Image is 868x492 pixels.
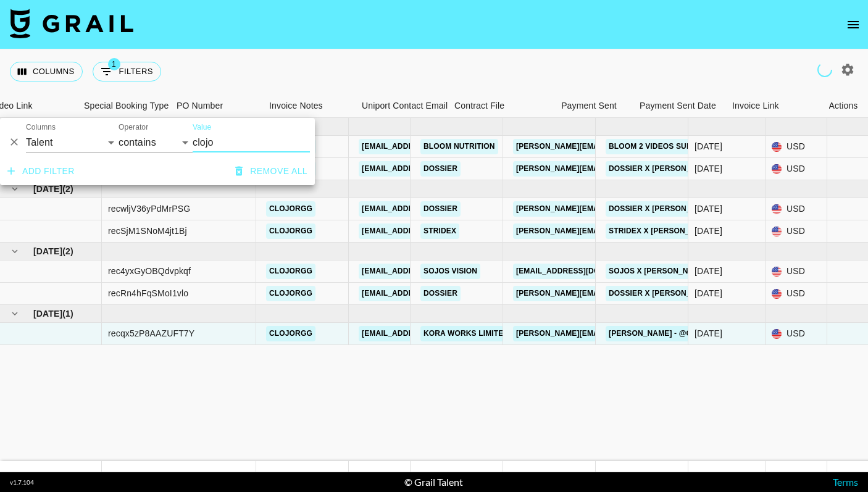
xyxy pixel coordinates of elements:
[695,287,722,299] div: Aug '25
[108,225,187,237] div: recSjM1SNoM4jt1Bj
[513,223,714,239] a: [PERSON_NAME][EMAIL_ADDRESS][DOMAIN_NAME]
[833,476,858,488] a: Terms
[269,94,323,118] div: Invoice Notes
[819,94,868,118] div: Actions
[108,58,120,70] span: 1
[513,286,714,301] a: [PERSON_NAME][EMAIL_ADDRESS][DOMAIN_NAME]
[766,158,827,180] div: USD
[359,139,497,154] a: [EMAIL_ADDRESS][DOMAIN_NAME]
[766,261,827,283] div: USD
[193,133,310,152] input: Filter value
[766,198,827,220] div: USD
[829,94,858,118] div: Actions
[420,326,512,341] a: KORA WORKS LIMITED
[633,94,726,118] div: Payment Sent Date
[695,140,722,152] div: Jun '25
[513,139,714,154] a: [PERSON_NAME][EMAIL_ADDRESS][DOMAIN_NAME]
[78,94,170,118] div: Special Booking Type
[606,286,719,301] a: Dossier x [PERSON_NAME]
[695,162,722,175] div: Jun '25
[6,243,23,260] button: hide children
[513,161,714,177] a: [PERSON_NAME][EMAIL_ADDRESS][DOMAIN_NAME]
[454,94,504,118] div: Contract File
[561,94,617,118] div: Payment Sent
[108,265,191,277] div: rec4yxGyOBQdvpkqf
[606,264,711,279] a: SOJOs x [PERSON_NAME]
[359,286,497,301] a: [EMAIL_ADDRESS][DOMAIN_NAME]
[606,326,732,341] a: [PERSON_NAME] - @clojorgg
[766,283,827,305] div: USD
[448,94,541,118] div: Contract File
[62,183,73,195] span: ( 2 )
[606,139,712,154] a: Bloom 2 Videos Summer
[193,122,211,133] label: Value
[362,94,448,118] div: Uniport Contact Email
[119,122,148,133] label: Operator
[606,223,717,239] a: Stridex x [PERSON_NAME]
[420,161,461,177] a: Dossier
[266,223,315,239] a: clojorgg
[230,160,312,183] button: Remove all
[359,223,497,239] a: [EMAIL_ADDRESS][DOMAIN_NAME]
[26,122,56,133] label: Columns
[33,245,62,257] span: [DATE]
[108,327,194,340] div: recqx5zP8AAZUFT7Y
[10,62,83,81] button: Select columns
[62,307,73,320] span: ( 1 )
[5,133,23,151] button: Delete
[695,225,722,237] div: Jul '25
[359,264,497,279] a: [EMAIL_ADDRESS][DOMAIN_NAME]
[266,201,315,217] a: clojorgg
[695,202,722,215] div: Jul '25
[266,326,315,341] a: clojorgg
[33,307,62,320] span: [DATE]
[513,326,714,341] a: [PERSON_NAME][EMAIL_ADDRESS][DOMAIN_NAME]
[420,201,461,217] a: Dossier
[513,201,714,217] a: [PERSON_NAME][EMAIL_ADDRESS][DOMAIN_NAME]
[263,94,356,118] div: Invoice Notes
[356,94,448,118] div: Uniport Contact Email
[420,286,461,301] a: Dossier
[2,160,80,183] button: Add filter
[266,286,315,301] a: clojorgg
[766,220,827,243] div: USD
[93,62,161,81] button: Show filters
[606,201,719,217] a: Dossier x [PERSON_NAME]
[513,264,651,279] a: [EMAIL_ADDRESS][DOMAIN_NAME]
[695,327,722,340] div: Sep '25
[10,9,133,38] img: Grail Talent
[6,305,23,322] button: hide children
[10,478,34,486] div: v 1.7.104
[170,94,263,118] div: PO Number
[108,287,188,299] div: recRn4hFqSMoI1vlo
[640,94,716,118] div: Payment Sent Date
[766,136,827,158] div: USD
[6,180,23,198] button: hide children
[108,202,190,215] div: recwljV36yPdMrPSG
[404,476,463,488] div: © Grail Talent
[33,183,62,195] span: [DATE]
[177,94,223,118] div: PO Number
[732,94,779,118] div: Invoice Link
[266,264,315,279] a: clojorgg
[541,94,633,118] div: Payment Sent
[606,161,719,177] a: Dossier X [PERSON_NAME]
[359,326,497,341] a: [EMAIL_ADDRESS][DOMAIN_NAME]
[359,161,497,177] a: [EMAIL_ADDRESS][DOMAIN_NAME]
[420,223,459,239] a: Stridex
[84,94,169,118] div: Special Booking Type
[841,12,866,37] button: open drawer
[766,323,827,345] div: USD
[62,245,73,257] span: ( 2 )
[817,62,833,78] span: Refreshing users, clients, campaigns...
[420,264,480,279] a: SOJOS Vision
[726,94,819,118] div: Invoice Link
[695,265,722,277] div: Aug '25
[420,139,498,154] a: Bloom Nutrition
[359,201,497,217] a: [EMAIL_ADDRESS][DOMAIN_NAME]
